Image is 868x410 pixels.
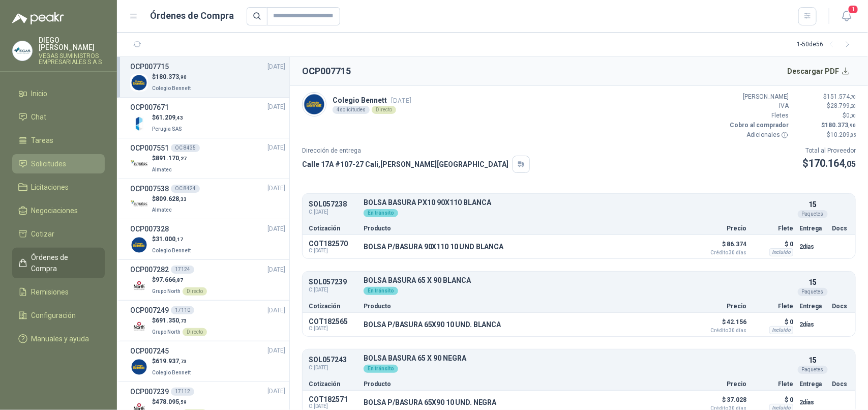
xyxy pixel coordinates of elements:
[130,236,148,254] img: Company Logo
[175,115,183,121] span: ,43
[32,310,76,321] span: Configuración
[151,9,234,23] h1: Órdenes de Compra
[302,159,508,170] p: Calle 17A #107-27 Cali , [PERSON_NAME][GEOGRAPHIC_DATA]
[152,397,207,407] p: $
[12,131,105,150] a: Tareas
[32,135,54,146] span: Tareas
[12,154,105,173] a: Solicitudes
[799,241,826,253] p: 2 días
[156,317,187,324] span: 691.350
[728,111,789,121] p: Fletes
[130,264,285,296] a: OCP00728217124[DATE] Company Logo$97.666,87Grupo NorthDirecto
[179,156,187,161] span: ,27
[156,155,187,162] span: 891.170
[156,276,183,283] span: 97.666
[12,306,105,325] a: Configuración
[179,74,187,80] span: ,90
[152,275,207,285] p: $
[267,306,285,315] span: [DATE]
[130,223,285,255] a: OCP007328[DATE] Company Logo$31.000,17Colegio Bennett
[152,288,181,294] span: Grupo North
[267,224,285,234] span: [DATE]
[130,183,285,215] a: OCP007538OC 8424[DATE] Company Logo$809.628,33Almatec
[171,185,200,193] div: OC 8424
[309,326,357,332] span: C: [DATE]
[309,403,357,409] span: C: [DATE]
[850,94,856,100] span: ,70
[372,106,396,114] div: Directo
[12,107,105,127] a: Chat
[156,236,183,243] span: 31.000
[825,122,856,129] span: 180.373
[267,102,285,112] span: [DATE]
[152,113,184,123] p: $
[364,277,793,284] p: BOLSA BASURA 65 X 90 BLANCA
[309,356,357,364] p: SOL057243
[728,101,789,111] p: IVA
[32,252,95,274] span: Órdenes de Compra
[32,88,48,99] span: Inicio
[267,265,285,275] span: [DATE]
[364,243,503,251] p: BOLSA P/BASURA 90X110 10 UND BLANCA
[130,61,285,93] a: OCP007715[DATE] Company Logo$180.373,90Colegio Bennett
[309,248,357,254] span: C: [DATE]
[130,305,285,337] a: OCP00724917110[DATE] Company Logo$691.350,73Grupo NorthDirecto
[809,355,817,366] p: 15
[152,167,172,172] span: Almatec
[152,154,187,163] p: $
[309,286,357,294] span: C: [DATE]
[130,102,285,134] a: OCP007671[DATE] Company Logo$61.209,43Perugia SAS
[364,355,793,362] p: BOLSA BASURA 65 X 90 NEGRA
[309,381,357,387] p: Cotización
[827,93,856,100] span: 151.574
[130,386,169,397] h3: OCP007239
[753,381,793,387] p: Flete
[267,143,285,153] span: [DATE]
[175,277,183,283] span: ,87
[696,316,746,333] p: $ 42.156
[364,225,690,231] p: Producto
[171,306,194,314] div: 17110
[179,399,187,405] span: ,59
[32,205,78,216] span: Negociaciones
[39,37,105,51] p: DIEGO [PERSON_NAME]
[837,7,856,25] button: 1
[809,199,817,210] p: 15
[130,183,169,194] h3: OCP007538
[267,346,285,356] span: [DATE]
[32,111,47,123] span: Chat
[782,61,856,81] button: Descargar PDF
[364,381,690,387] p: Producto
[152,316,207,326] p: $
[130,305,169,316] h3: OCP007249
[13,41,32,61] img: Company Logo
[12,84,105,103] a: Inicio
[802,146,856,156] p: Total al Proveedor
[799,318,826,331] p: 2 días
[798,288,828,296] div: Paquetes
[728,130,789,140] p: Adicionales
[152,72,193,82] p: $
[12,12,64,24] img: Logo peakr
[832,381,849,387] p: Docs
[267,62,285,72] span: [DATE]
[364,199,793,207] p: BOLSA BASURA PX10 90X110 BLANCA
[309,208,357,216] span: C: [DATE]
[130,223,169,235] h3: OCP007328
[152,357,193,366] p: $
[309,225,357,231] p: Cotización
[130,317,148,335] img: Company Logo
[795,130,856,140] p: $
[364,303,690,309] p: Producto
[309,240,357,248] p: COT182570
[130,264,169,275] h3: OCP007282
[152,248,191,253] span: Colegio Bennett
[809,157,856,169] span: 170.164
[156,114,183,121] span: 61.209
[175,237,183,242] span: ,17
[171,388,194,396] div: 17112
[753,238,793,250] p: $ 0
[850,113,856,119] span: ,00
[753,225,793,231] p: Flete
[846,112,856,119] span: 0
